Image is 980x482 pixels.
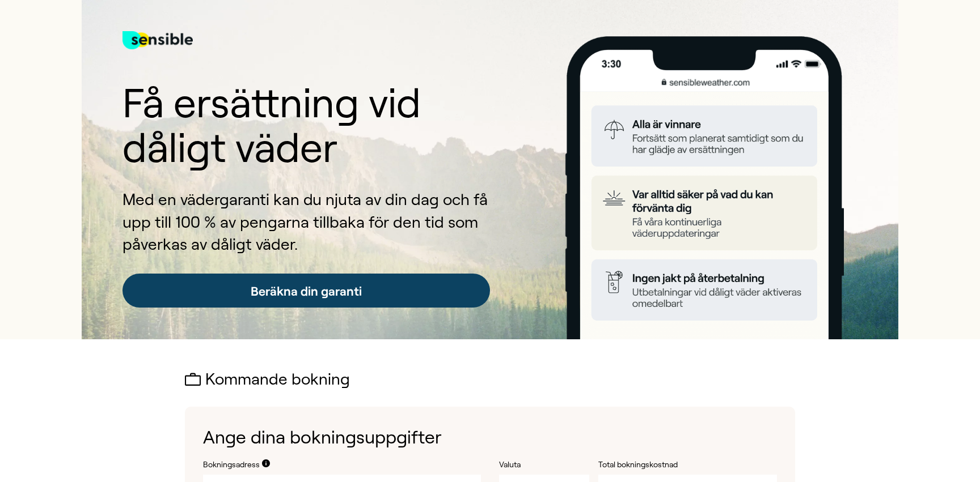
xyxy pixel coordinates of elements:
[122,18,193,63] img: test for bg
[551,36,857,339] img: Product box
[203,425,777,450] h1: Ange dina bokningsuppgifter
[185,371,795,389] h2: Kommande bokning
[122,189,490,255] p: Med en vädergaranti kan du njuta av din dag och få upp till 100 % av pengarna tillbaka för den ti...
[122,81,490,170] h1: Få ersättning vid dåligt väder
[203,459,260,471] label: Bokningsadress
[122,274,490,308] a: Beräkna din garanti
[598,459,712,471] label: Total bokningskostnad
[499,459,589,471] label: Valuta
